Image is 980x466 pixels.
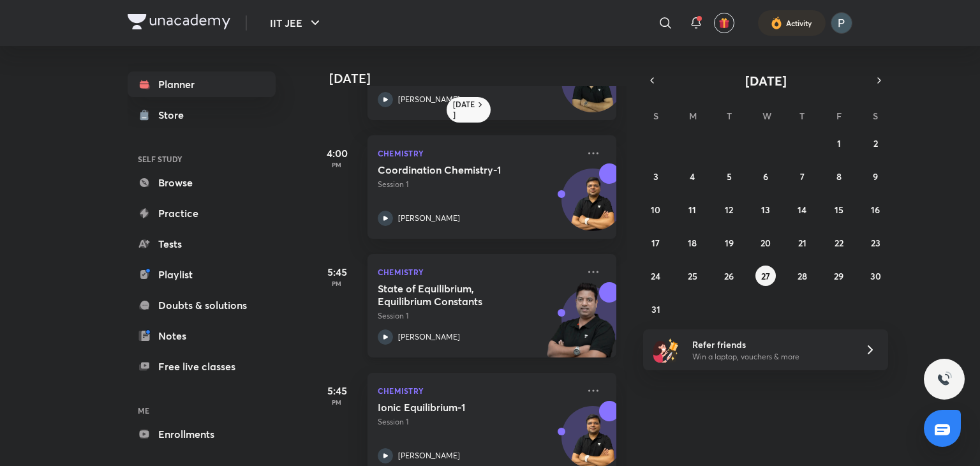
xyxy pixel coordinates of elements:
img: Avatar [562,57,623,118]
button: August 23, 2025 [865,232,886,253]
abbr: August 26, 2025 [724,270,734,282]
h6: Refer friends [692,338,849,351]
abbr: August 24, 2025 [651,270,660,282]
abbr: August 21, 2025 [798,237,806,249]
img: unacademy [546,282,616,370]
h5: Coordination Chemistry-1 [378,163,537,176]
abbr: August 1, 2025 [837,137,841,149]
abbr: August 9, 2025 [873,170,878,183]
abbr: August 10, 2025 [651,204,660,216]
abbr: August 19, 2025 [725,237,734,249]
p: Chemistry [378,264,578,280]
abbr: Monday [689,110,697,122]
button: August 29, 2025 [829,266,849,286]
abbr: August 13, 2025 [761,204,770,216]
button: August 27, 2025 [755,266,776,286]
img: Avatar [562,176,623,237]
abbr: Wednesday [762,110,771,122]
button: August 7, 2025 [792,166,812,186]
abbr: August 18, 2025 [688,237,697,249]
button: August 28, 2025 [792,266,812,286]
button: August 15, 2025 [829,199,849,220]
abbr: Saturday [873,110,878,122]
abbr: Friday [836,110,842,122]
abbr: August 20, 2025 [761,237,771,249]
button: avatar [714,13,734,33]
a: Practice [128,200,276,226]
button: August 1, 2025 [829,133,849,153]
img: activity [771,15,782,31]
a: Company Logo [128,14,230,33]
abbr: August 29, 2025 [834,270,843,282]
button: August 5, 2025 [719,166,739,186]
button: August 25, 2025 [682,266,702,286]
button: August 9, 2025 [865,166,886,186]
abbr: August 23, 2025 [871,237,880,249]
a: Browse [128,170,276,195]
abbr: August 31, 2025 [651,303,660,315]
abbr: August 22, 2025 [835,237,843,249]
button: August 13, 2025 [755,199,776,220]
p: [PERSON_NAME] [398,213,460,224]
p: Win a laptop, vouchers & more [692,351,849,363]
p: Session 1 [378,310,578,322]
button: August 3, 2025 [646,166,666,186]
button: August 26, 2025 [719,266,739,286]
button: August 20, 2025 [755,232,776,253]
abbr: August 12, 2025 [725,204,733,216]
button: August 6, 2025 [755,166,776,186]
abbr: August 2, 2025 [873,137,878,149]
button: August 16, 2025 [865,199,886,220]
h5: 5:45 [311,383,362,398]
h6: [DATE] [453,100,475,120]
button: August 11, 2025 [682,199,702,220]
p: [PERSON_NAME] [398,331,460,343]
abbr: Sunday [653,110,658,122]
button: [DATE] [661,71,870,89]
button: August 19, 2025 [719,232,739,253]
button: August 21, 2025 [792,232,812,253]
abbr: Thursday [799,110,805,122]
abbr: August 6, 2025 [763,170,768,183]
abbr: August 14, 2025 [798,204,806,216]
img: Payal Kumari [831,12,852,34]
a: Notes [128,323,276,349]
button: August 2, 2025 [865,133,886,153]
p: Chemistry [378,383,578,398]
abbr: August 15, 2025 [835,204,843,216]
abbr: August 5, 2025 [727,170,732,183]
a: Planner [128,71,276,97]
img: referral [653,337,679,363]
button: August 10, 2025 [646,199,666,220]
h5: 5:45 [311,264,362,280]
button: August 14, 2025 [792,199,812,220]
button: IIT JEE [262,10,330,36]
a: Doubts & solutions [128,292,276,318]
a: Free live classes [128,354,276,379]
h4: [DATE] [329,71,629,86]
abbr: August 3, 2025 [653,170,658,183]
p: PM [311,280,362,287]
img: Company Logo [128,14,230,29]
abbr: August 11, 2025 [688,204,696,216]
abbr: Tuesday [727,110,732,122]
h6: ME [128,400,276,421]
abbr: August 7, 2025 [800,170,805,183]
button: August 4, 2025 [682,166,702,186]
p: PM [311,398,362,406]
h5: 4:00 [311,146,362,161]
abbr: August 27, 2025 [761,270,770,282]
button: August 17, 2025 [646,232,666,253]
a: Enrollments [128,421,276,447]
abbr: August 28, 2025 [798,270,807,282]
abbr: August 16, 2025 [871,204,880,216]
p: PM [311,161,362,169]
button: August 8, 2025 [829,166,849,186]
abbr: August 25, 2025 [688,270,697,282]
abbr: August 17, 2025 [651,237,660,249]
abbr: August 4, 2025 [690,170,695,183]
h6: SELF STUDY [128,148,276,170]
p: Session 1 [378,416,578,428]
a: Store [128,102,276,128]
p: Session 1 [378,179,578,190]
